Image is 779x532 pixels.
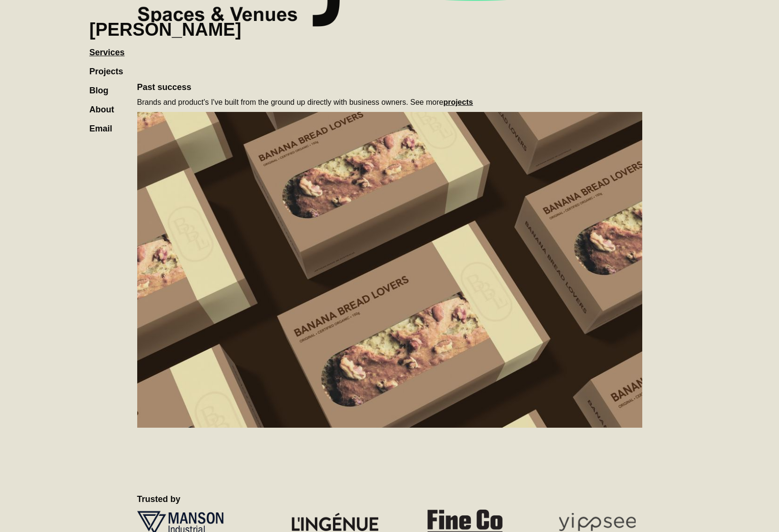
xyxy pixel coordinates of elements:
[137,39,642,48] p: ‍
[137,53,642,62] p: ‍
[90,95,124,114] a: About
[137,474,642,484] p: ‍
[90,38,134,57] a: Services
[137,493,642,505] h2: Trusted by
[90,19,242,40] h1: [PERSON_NAME]
[90,114,122,133] a: Email
[90,57,133,76] a: Projects
[443,98,473,106] a: projects
[90,10,242,40] a: home
[137,458,642,470] h2: ‍
[137,81,642,93] h4: Past success
[137,437,642,449] h2: ‍
[90,76,118,95] a: Blog
[137,67,642,77] p: ‍
[137,98,642,107] p: Brands and product's I've built from the ground up directly with business owners. See more
[137,112,642,427] div: carousel
[137,112,642,427] div: 4 of 10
